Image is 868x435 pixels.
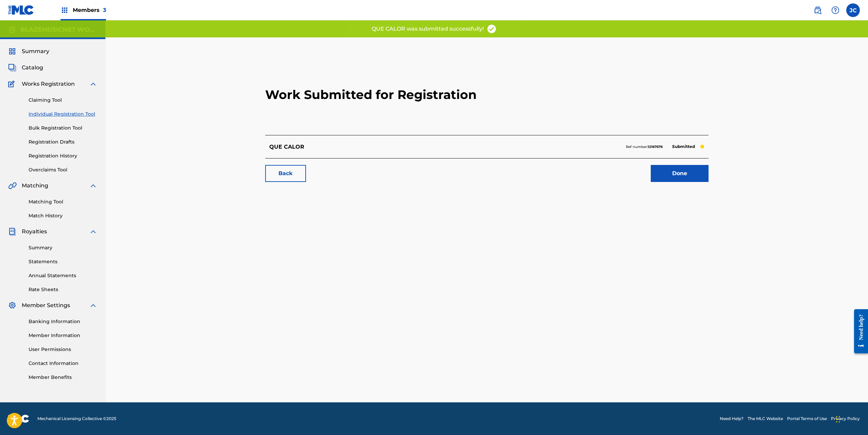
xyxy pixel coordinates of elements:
[29,111,97,118] a: Individual Registration Tool
[8,5,34,15] img: MLC Logo
[29,138,97,146] a: Registration Drafts
[269,143,304,151] p: QUE CALOR
[29,374,97,381] a: Member Benefits
[29,212,97,219] a: Match History
[8,80,17,88] img: Works Registration
[265,54,709,135] h2: Work Submitted for Registration
[29,124,97,132] a: Bulk Registration Tool
[8,47,49,55] a: SummarySummary
[29,318,97,325] a: Banking Information
[22,64,43,72] span: Catalog
[8,64,43,72] a: CatalogCatalog
[29,244,97,251] a: Summary
[22,301,70,309] span: Member Settings
[29,198,97,205] a: Matching Tool
[487,24,497,34] img: access
[22,182,48,190] span: Matching
[8,228,16,236] img: Royalties
[8,47,16,55] img: Summary
[831,416,860,422] a: Privacy Policy
[103,7,106,13] span: 3
[22,47,49,55] span: Summary
[29,346,97,353] a: User Permissions
[29,166,97,173] a: Overclaims Tool
[265,165,306,182] a: Back
[849,304,868,359] iframe: Resource Center
[829,3,842,17] div: Help
[29,272,97,279] a: Annual Statements
[748,416,783,422] a: The MLC Website
[626,144,663,150] p: Ref number:
[651,165,709,182] a: Done
[89,301,97,309] img: expand
[29,360,97,367] a: Contact Information
[89,228,97,236] img: expand
[846,3,860,17] div: User Menu
[89,80,97,88] img: expand
[834,402,868,435] iframe: Chat Widget
[720,416,744,422] a: Need Help?
[831,6,839,14] img: help
[29,286,97,293] a: Rate Sheets
[22,80,75,88] span: Works Registration
[836,409,840,430] div: Drag
[648,145,663,149] strong: 12167676
[89,182,97,190] img: expand
[669,142,698,151] p: Submitted
[61,6,69,14] img: Top Rightsholders
[8,301,16,309] img: Member Settings
[29,152,97,160] a: Registration History
[8,182,17,190] img: Matching
[29,97,97,104] a: Claiming Tool
[8,415,29,423] img: logo
[29,258,97,265] a: Statements
[372,25,484,33] p: QUE CALOR was submitted successfully!
[22,228,47,236] span: Royalties
[8,64,16,72] img: Catalog
[811,3,824,17] a: Public Search
[37,416,116,422] span: Mechanical Licensing Collective © 2025
[29,332,97,339] a: Member Information
[787,416,827,422] a: Portal Terms of Use
[814,6,822,14] img: search
[73,6,106,14] span: Members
